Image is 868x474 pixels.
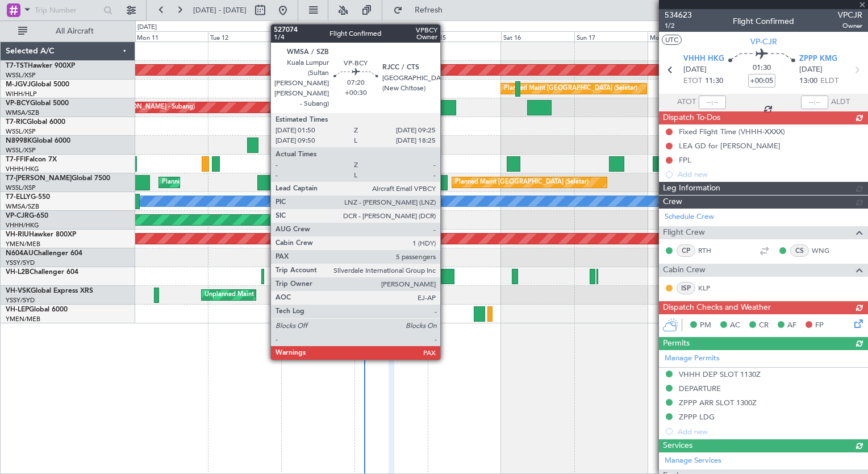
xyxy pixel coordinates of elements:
span: M-JGVJ [6,81,31,88]
span: T7-FFI [6,156,26,163]
span: Refresh [405,6,453,14]
div: Mon 18 [648,31,721,41]
button: Refresh [388,1,456,19]
span: VP-CJR [750,36,777,48]
span: VH-VSK [6,288,31,294]
div: Unplanned Maint [GEOGRAPHIC_DATA] (Sultan [PERSON_NAME] [PERSON_NAME] - Subang) [290,193,563,210]
span: 11:30 [705,76,723,87]
span: Owner [838,21,862,31]
div: Fri 15 [428,31,501,41]
a: WSSL/XSP [6,146,36,155]
span: VP-CJR [6,213,29,219]
a: VH-L2BChallenger 604 [6,269,78,276]
a: VH-RIUHawker 800XP [6,231,76,238]
a: VH-LEPGlobal 6000 [6,306,68,313]
div: Unplanned Maint Sydney ([PERSON_NAME] Intl) [205,286,344,303]
a: YSSY/SYD [6,296,35,305]
div: Tue 12 [208,31,281,41]
div: Sat 16 [501,31,574,41]
span: 1/2 [665,21,692,31]
span: 534623 [665,9,692,21]
span: T7-[PERSON_NAME] [6,175,72,182]
span: N8998K [6,138,32,144]
div: [DATE] [137,23,157,32]
span: [DATE] [683,64,707,76]
span: ZPPP KMG [799,53,837,65]
span: VHHH HKG [683,53,724,65]
span: VH-RIU [6,231,29,238]
div: Planned Maint [GEOGRAPHIC_DATA] ([GEOGRAPHIC_DATA]) [162,174,341,191]
a: WSSL/XSP [6,184,36,192]
a: T7-TSTHawker 900XP [6,63,75,69]
span: VH-LEP [6,306,29,313]
div: Planned Maint [GEOGRAPHIC_DATA] (Seletar) [504,80,637,97]
a: VH-VSKGlobal Express XRS [6,288,93,294]
a: T7-RICGlobal 6000 [6,119,65,126]
span: T7-TST [6,63,28,69]
span: ELDT [820,76,838,87]
span: N604AU [6,250,34,257]
a: N604AUChallenger 604 [6,250,82,257]
a: T7-FFIFalcon 7X [6,156,57,163]
a: WSSL/XSP [6,127,36,136]
div: Sun 17 [574,31,648,41]
a: T7-[PERSON_NAME]Global 7500 [6,175,110,182]
span: [DATE] - [DATE] [193,5,247,15]
span: VP-BCY [6,100,30,107]
span: 01:30 [753,63,771,74]
div: Flight Confirmed [733,15,794,27]
a: T7-ELLYG-550 [6,194,50,201]
button: All Aircraft [12,22,123,40]
div: Thu 14 [354,31,428,41]
span: All Aircraft [30,27,120,35]
input: Trip Number [35,2,100,19]
a: WIHH/HLP [6,90,37,98]
span: 13:00 [799,76,817,87]
a: VP-BCYGlobal 5000 [6,100,69,107]
span: VPCJR [838,9,862,21]
a: WMSA/SZB [6,109,39,117]
div: Planned Maint [GEOGRAPHIC_DATA] (Seletar) [455,174,589,191]
div: Mon 11 [135,31,208,41]
a: N8998KGlobal 6000 [6,138,70,144]
a: YMEN/MEB [6,240,40,248]
a: M-JGVJGlobal 5000 [6,81,69,88]
span: ALDT [831,97,850,108]
button: UTC [662,35,682,45]
a: VP-CJRG-650 [6,213,48,219]
span: T7-RIC [6,119,27,126]
a: WSSL/XSP [6,71,36,80]
a: VHHH/HKG [6,221,39,230]
a: WMSA/SZB [6,202,39,211]
a: YMEN/MEB [6,315,40,323]
a: VHHH/HKG [6,165,39,173]
span: ATOT [677,97,696,108]
span: ETOT [683,76,702,87]
div: Wed 13 [281,31,354,41]
a: YSSY/SYD [6,259,35,267]
span: T7-ELLY [6,194,31,201]
span: VH-L2B [6,269,30,276]
span: [DATE] [799,64,823,76]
